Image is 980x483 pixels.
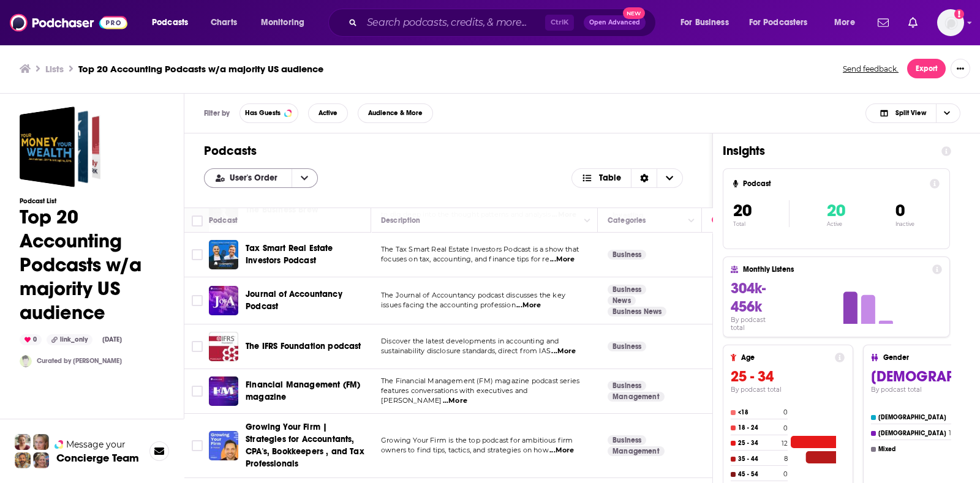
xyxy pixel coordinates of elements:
span: ...More [551,346,576,356]
span: Ctrl K [545,15,574,31]
span: 20 [733,200,752,221]
img: Jon Profile [15,452,31,468]
h1: Insights [723,143,932,159]
span: 304k-456k [731,279,766,316]
img: Journal of Accountancy Podcast [209,286,238,315]
a: News [608,296,636,305]
span: Growing Your Firm | Strategies for Accountants, CPA's, Bookkeepers , and Tax Professionals [246,422,364,469]
span: For Business [680,14,729,31]
h4: 12 [949,429,955,437]
button: open menu [826,13,870,32]
span: User's Order [230,174,282,182]
h2: Choose List sort [204,168,318,188]
a: Tax Smart Real Estate Investors Podcast [209,240,238,269]
span: Growing Your Firm is the top podcast for ambitious firm [381,436,573,444]
img: Growing Your Firm | Strategies for Accountants, CPA's, Bookkeepers , and Tax Professionals [209,431,238,460]
img: Sydney Profile [15,434,31,450]
span: Message your [66,438,126,451]
a: Business [608,435,646,445]
span: focuses on tax, accounting, and finance tips for re [381,255,549,263]
h4: [DEMOGRAPHIC_DATA] [878,414,949,421]
a: Management [608,446,665,456]
a: Financial Management (FM) magazine [246,379,367,403]
button: Choose View [865,103,960,123]
div: Sort Direction [631,169,657,187]
span: 0 [895,200,905,221]
a: Financial Management (FM) magazine [209,376,238,406]
h4: 45 - 54 [738,471,781,478]
span: The Journal of Accountancy podcast discusses the key [381,291,565,299]
button: Audience & More [358,103,433,123]
a: Management [608,392,665,402]
h3: Filter by [204,109,230,118]
span: Table [599,174,621,182]
button: Column Actions [580,213,595,228]
img: User Profile [937,9,964,36]
h4: 25 - 34 [738,440,779,447]
h4: 8 [784,455,788,463]
span: Logged in as doboyle [937,9,964,36]
div: Power Score [712,213,729,228]
button: Active [308,103,348,123]
span: Toggle select row [192,341,203,352]
div: 0 [20,334,42,345]
div: Categories [608,213,646,228]
div: Description [381,213,420,228]
span: ...More [443,396,467,406]
a: Top 20 Accounting Podcasts w/a majority US audience [20,107,100,187]
p: Active [827,221,845,227]
input: Search podcasts, credits, & more... [362,13,545,32]
a: Business [608,285,646,294]
a: Show notifications dropdown [873,12,894,33]
h3: 25 - 34 [731,367,845,386]
button: open menu [292,169,317,187]
img: The IFRS Foundation podcast [209,332,238,361]
span: Split View [895,110,926,116]
div: link_only [47,334,92,345]
span: Toggle select row [192,386,203,397]
h3: Top 20 Accounting Podcasts w/a majority US audience [78,63,323,75]
svg: Add a profile image [954,9,964,19]
span: Active [318,110,337,116]
span: Audience & More [368,110,423,116]
h3: Concierge Team [56,452,139,464]
h4: Age [741,353,830,362]
h4: 0 [783,408,788,416]
span: Toggle select row [192,249,203,260]
div: Podcast [209,213,238,228]
button: Choose View [571,168,684,188]
h4: 0 [783,470,788,478]
span: ...More [516,301,541,310]
h1: Podcasts [204,143,693,159]
span: Discover the latest developments in accounting and [381,337,559,345]
h4: By podcast total [731,386,845,394]
span: sustainability disclosure standards, direct from IAS [381,346,551,355]
p: Inactive [895,221,914,227]
span: The Tax Smart Real Estate Investors Podcast is a show that [381,245,579,253]
button: Column Actions [684,213,699,228]
button: open menu [672,13,744,32]
span: Charts [211,14,237,31]
span: The Financial Management (FM) magazine podcast series [381,376,579,385]
button: open menu [205,174,292,182]
h4: 18 - 24 [738,424,781,432]
a: Business [608,381,646,391]
span: Toggle select row [192,295,203,306]
h4: By podcast total [731,316,781,332]
a: Lists [45,63,64,75]
button: open menu [741,13,826,32]
img: Podchaser - Follow, Share and Rate Podcasts [10,11,127,34]
a: Business News [608,307,666,316]
span: Tax Smart Real Estate Investors Podcast [246,243,333,266]
a: The IFRS Foundation podcast [246,340,361,353]
a: Curated by [PERSON_NAME] [37,357,122,365]
a: Business [608,250,646,260]
span: New [623,7,645,19]
a: elizabeth.zheng [20,355,32,367]
h4: 35 - 44 [738,455,782,463]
